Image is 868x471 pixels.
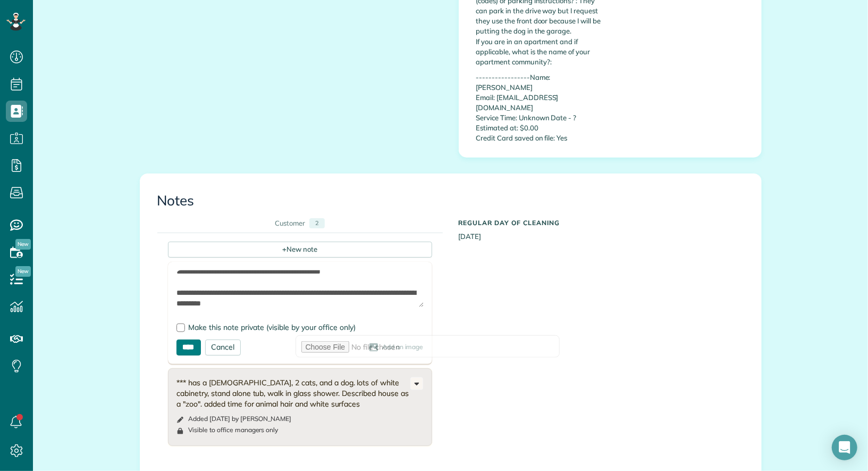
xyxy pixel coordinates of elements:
div: Visible to office managers only [189,426,279,434]
div: New note [168,242,432,258]
div: *** has a [DEMOGRAPHIC_DATA], 2 cats, and a dog. lots of white cabinetry, stand alone tub, walk i... [177,377,410,409]
h5: Regular day of cleaning [459,219,744,226]
span: Make this note private (visible by your office only) [189,323,356,332]
time: Added [DATE] by [PERSON_NAME] [189,415,292,423]
span: + [282,244,286,254]
div: Cancel [205,340,241,356]
h3: Notes [157,193,744,209]
span: New [15,266,31,277]
p: -----------------Name: [PERSON_NAME] Email: [EMAIL_ADDRESS][DOMAIN_NAME] Service Time: Unknown Da... [476,72,602,143]
div: Customer [275,218,306,228]
div: [DATE] [451,214,752,242]
div: 2 [309,218,325,228]
div: Open Intercom Messenger [832,435,857,460]
span: New [15,239,31,250]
